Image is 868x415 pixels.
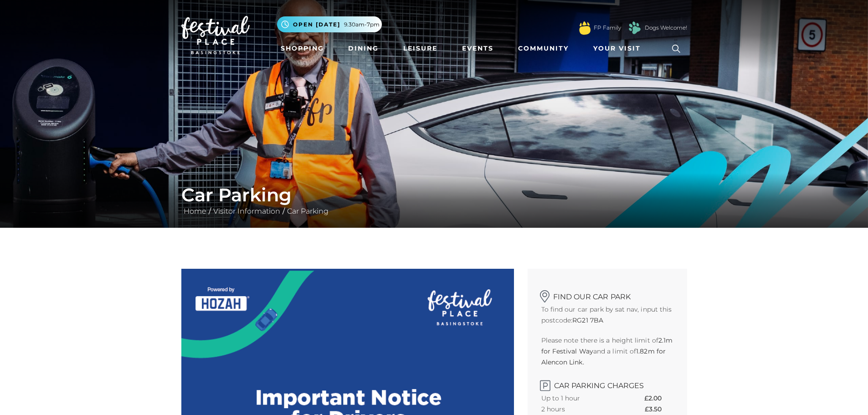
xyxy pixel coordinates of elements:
[344,40,382,57] a: Dining
[277,16,382,32] button: Open [DATE] 9.30am-7pm
[541,304,673,326] p: To find our car park by sat nav, input this postcode:
[541,393,614,404] th: Up to 1 hour
[514,40,572,57] a: Community
[572,316,603,324] strong: RG21 7BA
[400,40,441,57] a: Leisure
[594,24,621,32] a: FP Family
[645,404,673,415] th: £3.50
[541,377,673,390] h2: Car Parking Charges
[590,40,649,57] a: Your Visit
[644,393,673,404] th: £2.00
[181,207,209,215] a: Home
[285,207,331,215] a: Car Parking
[293,20,340,29] span: Open [DATE]
[593,44,641,53] span: Your Visit
[181,16,250,54] img: Festival Place Logo
[541,404,614,415] th: 2 hours
[541,287,673,301] h2: Find our car park
[211,207,282,215] a: Visitor Information
[458,40,497,57] a: Events
[645,24,687,32] a: Dogs Welcome!
[541,335,673,368] p: Please note there is a height limit of and a limit of
[175,184,694,217] div: / /
[277,40,328,57] a: Shopping
[344,20,380,29] span: 9.30am-7pm
[181,184,687,206] h1: Car Parking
